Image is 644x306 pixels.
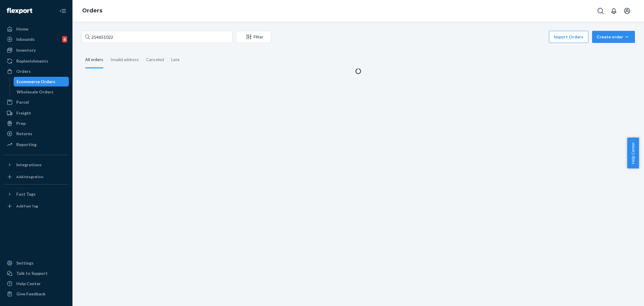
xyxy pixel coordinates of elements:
input: Search orders [82,31,232,43]
div: Fast Tags [16,191,36,197]
button: Close Navigation [57,5,69,17]
a: Inventory [4,45,69,55]
div: Settings [16,260,34,266]
a: Parcel [4,97,69,107]
ol: breadcrumbs [77,2,107,20]
img: Flexport logo [7,8,32,14]
div: Integrations [16,162,42,168]
div: Wholesale Orders [17,89,53,95]
div: Talk to Support [16,270,48,276]
div: Home [16,26,28,32]
div: Returns [16,131,32,137]
div: Canceled [146,52,164,67]
div: Inbounds [16,36,35,42]
a: Orders [4,67,69,76]
button: Fast Tags [4,189,69,199]
a: Orders [82,7,102,14]
div: All orders [85,52,103,68]
button: Give Feedback [4,289,69,299]
div: Ecommerce Orders [17,79,55,85]
div: Give Feedback [16,291,46,297]
div: Add Integration [16,174,43,179]
button: Open Search Box [594,5,607,17]
a: Talk to Support [4,269,69,278]
a: Ecommerce Orders [14,77,69,86]
div: Add Fast Tag [16,203,38,209]
a: Wholesale Orders [14,87,69,97]
button: Open account menu [621,5,633,17]
a: Add Fast Tag [4,201,69,211]
a: Inbounds6 [4,34,69,44]
div: Invalid address [111,52,139,67]
button: Create order [592,31,635,43]
a: Help Center [4,279,69,288]
a: Settings [4,258,69,268]
div: Help Center [16,281,41,287]
div: Replenishments [16,58,48,64]
a: Reporting [4,140,69,149]
a: Freight [4,108,69,118]
a: Returns [4,129,69,138]
button: Open notifications [608,5,620,17]
div: Prep [16,120,26,126]
a: Prep [4,119,69,128]
button: Filter [236,31,271,43]
div: Inventory [16,47,36,53]
a: Add Integration [4,172,69,182]
button: Import Orders [549,31,588,43]
div: 6 [62,36,67,42]
div: Late [171,52,180,67]
div: Freight [16,110,31,116]
div: Filter [236,34,271,40]
button: Help Center [627,138,639,168]
a: Replenishments [4,56,69,66]
button: Integrations [4,160,69,170]
div: Create order [597,34,630,40]
div: Orders [16,68,31,74]
a: Home [4,24,69,34]
div: Reporting [16,142,37,148]
div: Parcel [16,99,29,105]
